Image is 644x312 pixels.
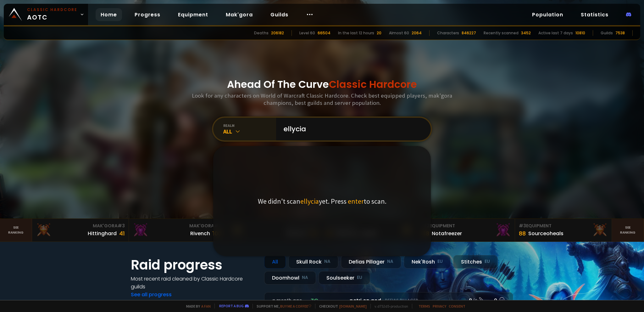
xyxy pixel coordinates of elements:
h1: Ahead Of The Curve [227,77,417,92]
div: 7538 [615,30,625,36]
div: Recently scanned [484,30,519,36]
a: Buy me a coffee [280,304,311,309]
div: 846227 [462,30,476,36]
a: Mak'gora [221,8,258,21]
div: Rivench [190,230,210,237]
div: Doomhowl [264,271,316,285]
div: All [264,255,286,269]
div: 100 [213,229,221,238]
a: Home [96,8,122,21]
a: Statistics [576,8,613,21]
a: Population [527,8,568,21]
div: Mak'Gora [36,223,125,229]
span: Support me, [253,304,311,309]
a: See all progress [131,291,172,298]
div: 3452 [521,30,531,36]
div: All [223,128,276,135]
a: [DOMAIN_NAME] [339,304,367,309]
span: # 3 [118,223,125,229]
a: Report a bug [219,303,244,308]
div: Notafreezer [432,230,462,237]
a: Classic HardcoreAOTC [4,4,88,25]
span: AOTC [27,7,77,22]
a: Guilds [265,8,293,21]
small: EU [437,258,443,265]
div: Guilds [601,30,613,36]
a: a fan [201,304,211,309]
div: Active last 7 days [538,30,573,36]
a: Mak'Gora#2Rivench100 [129,219,225,241]
span: ellycia [300,197,319,206]
span: v. d752d5 - production [370,304,408,309]
span: # 3 [519,223,526,229]
div: realm [223,123,276,128]
span: Checkout [315,304,367,309]
div: Characters [437,30,459,36]
div: Hittinghard [88,230,117,237]
a: Mak'Gora#3Hittinghard41 [32,219,129,241]
div: Mak'Gora [133,223,221,229]
div: 2064 [412,30,422,36]
a: #2Equipment88Notafreezer [419,219,515,241]
div: In the last 12 hours [338,30,374,36]
small: NA [302,275,308,281]
h3: Look for any characters on World of Warcraft Classic Hardcore. Check best equipped players, mak'g... [189,92,455,106]
a: Privacy [433,304,446,309]
div: Stitches [453,255,498,269]
span: Classic Hardcore [329,77,417,91]
a: a month agozgpetri on godDefias Pillager8 /90 [264,292,513,309]
div: 10810 [575,30,585,36]
div: Equipment [422,223,511,229]
small: NA [324,258,330,265]
div: 41 [119,229,125,238]
a: #3Equipment88Sourceoheals [515,219,612,241]
a: Terms [419,304,430,309]
input: Search a character... [280,118,423,140]
span: Made by [182,304,211,309]
div: 20 [377,30,381,36]
small: NA [387,258,393,265]
a: Progress [130,8,165,21]
small: Classic Hardcore [27,7,77,13]
div: 88 [519,229,526,238]
div: 206182 [271,30,284,36]
div: Almost 60 [389,30,409,36]
div: 66504 [318,30,330,36]
div: Nek'Rosh [404,255,451,269]
small: EU [485,258,490,265]
div: Deaths [254,30,269,36]
div: Skull Rock [288,255,338,269]
small: EU [357,275,362,281]
a: Consent [449,304,465,309]
div: Sourceoheals [528,230,563,237]
p: We didn't scan yet. Press to scan. [258,197,386,206]
h1: Raid progress [131,255,257,275]
a: Seeranking [612,219,644,241]
h4: Most recent raid cleaned by Classic Hardcore guilds [131,275,257,291]
div: Equipment [519,223,608,229]
div: Defias Pillager [341,255,401,269]
div: Soulseeker [319,271,370,285]
div: Level 60 [299,30,315,36]
span: enter [348,197,364,206]
a: Equipment [173,8,213,21]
